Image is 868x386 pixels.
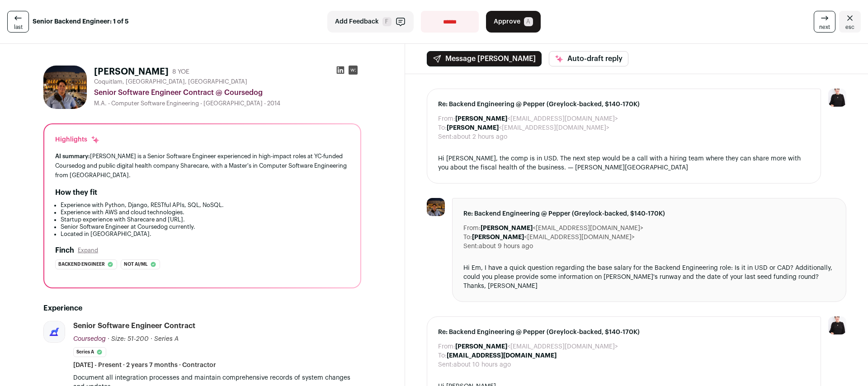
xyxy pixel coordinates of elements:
[61,209,349,216] li: Experience with AWS and cloud technologies.
[814,11,835,33] a: next
[43,303,361,314] h2: Experience
[335,17,379,26] span: Add Feedback
[33,17,129,26] strong: Senior Backend Engineer: 1 of 5
[151,334,152,344] span: ·
[479,242,533,251] dd: about 9 hours ago
[61,231,349,238] li: Located in [GEOGRAPHIC_DATA].
[438,360,453,369] dt: Sent:
[463,224,481,233] dt: From:
[463,209,835,218] span: Re: Backend Engineering @ Pepper (Greylock-backed, $140-170K)
[43,66,87,109] img: 220f568cc6d53ff3d0d7647e1a0af35e6f4edf96cf7d47aad34fcd910ed0e0aa.jpg
[438,114,455,123] dt: From:
[455,114,618,123] dd: <[EMAIL_ADDRESS][DOMAIN_NAME]>
[55,187,97,198] h2: How they fit
[61,202,349,209] li: Experience with Python, Django, RESTful APIs, SQL, NoSQL.
[438,123,447,132] dt: To:
[447,123,609,132] dd: <[EMAIL_ADDRESS][DOMAIN_NAME]>
[463,233,472,242] dt: To:
[455,344,507,350] b: [PERSON_NAME]
[453,360,511,369] dd: about 10 hours ago
[819,24,830,31] span: next
[438,328,810,337] span: Re: Backend Engineering @ Pepper (Greylock-backed, $140-170K)
[73,361,216,370] span: [DATE] - Present · 2 years 7 months · Contractor
[327,11,414,33] button: Add Feedback F
[463,242,479,251] dt: Sent:
[154,336,179,342] span: Series A
[14,24,23,31] span: last
[55,151,349,180] div: [PERSON_NAME] is a Senior Software Engineer experienced in high-impact roles at YC-funded Coursed...
[828,316,846,334] img: 9240684-medium_jpg
[455,116,507,122] b: [PERSON_NAME]
[172,67,189,76] div: 8 YOE
[486,11,541,33] button: Approve A
[382,17,392,26] span: F
[427,198,445,216] img: 220f568cc6d53ff3d0d7647e1a0af35e6f4edf96cf7d47aad34fcd910ed0e0aa.jpg
[73,321,195,331] div: Senior Software Engineer Contract
[438,351,447,360] dt: To:
[94,87,361,98] div: Senior Software Engineer Contract @ Coursedog
[438,154,810,172] div: Hi [PERSON_NAME], the comp is in USD. The next step would be a call with a hiring team where they...
[438,132,453,141] dt: Sent:
[94,78,247,85] span: Coquitlam, [GEOGRAPHIC_DATA], [GEOGRAPHIC_DATA]
[481,224,643,233] dd: <[EMAIL_ADDRESS][DOMAIN_NAME]>
[78,247,98,254] button: Expand
[447,125,499,131] b: [PERSON_NAME]
[463,264,835,291] div: Hi Em, I have a quick question regarding the base salary for the Backend Engineering role: Is it ...
[73,347,106,357] li: Series A
[61,216,349,223] li: Startup experience with Sharecare and [URL].
[94,66,169,78] h1: [PERSON_NAME]
[494,17,520,26] span: Approve
[839,11,861,33] a: Close
[455,342,618,351] dd: <[EMAIL_ADDRESS][DOMAIN_NAME]>
[108,336,149,342] span: · Size: 51-200
[55,153,90,159] span: AI summary:
[481,225,533,231] b: [PERSON_NAME]
[61,223,349,231] li: Senior Software Engineer at Coursedog currently.
[453,132,507,141] dd: about 2 hours ago
[7,11,29,33] a: last
[524,17,533,26] span: A
[472,234,524,240] b: [PERSON_NAME]
[58,260,105,269] span: Backend engineer
[44,321,65,342] img: 64857b292fcdb921cd947f7d02fb7ab46364b1c729e0b23e7202a209c0faef2d.jpg
[845,24,854,31] span: esc
[55,135,100,144] div: Highlights
[55,245,74,256] h2: Finch
[427,51,542,66] button: Message [PERSON_NAME]
[447,353,557,359] b: [EMAIL_ADDRESS][DOMAIN_NAME]
[438,100,810,109] span: Re: Backend Engineering @ Pepper (Greylock-backed, $140-170K)
[472,233,635,242] dd: <[EMAIL_ADDRESS][DOMAIN_NAME]>
[73,336,106,342] span: Coursedog
[94,100,361,107] div: M.A. - Computer Software Engineering - [GEOGRAPHIC_DATA] - 2014
[438,342,455,351] dt: From:
[828,89,846,107] img: 9240684-medium_jpg
[549,51,628,66] button: Auto-draft reply
[124,260,148,269] span: Not ai/ml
